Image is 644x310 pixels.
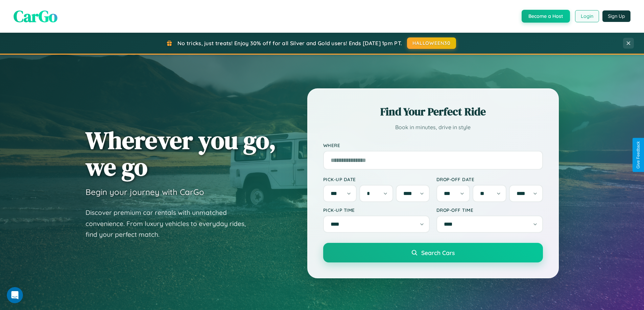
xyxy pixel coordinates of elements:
[575,10,599,22] button: Login
[407,37,456,49] button: HALLOWEEN30
[436,207,543,213] label: Drop-off Time
[14,5,57,27] span: CarGo
[86,127,276,180] h1: Wherever you go, we go
[323,142,543,148] label: Where
[602,10,630,22] button: Sign Up
[522,10,570,23] button: Become a Host
[323,243,543,262] button: Search Cars
[86,187,204,197] h3: Begin your journey with CarGo
[436,176,543,182] label: Drop-off Date
[323,176,430,182] label: Pick-up Date
[7,287,23,303] iframe: Intercom live chat
[86,207,255,240] p: Discover premium car rentals with unmatched convenience. From luxury vehicles to everyday rides, ...
[177,40,402,47] span: No tricks, just treats! Enjoy 30% off for all Silver and Gold users! Ends [DATE] 1pm PT.
[421,249,455,256] span: Search Cars
[636,141,641,169] div: Give Feedback
[323,122,543,132] p: Book in minutes, drive in style
[323,104,543,119] h2: Find Your Perfect Ride
[323,207,430,213] label: Pick-up Time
